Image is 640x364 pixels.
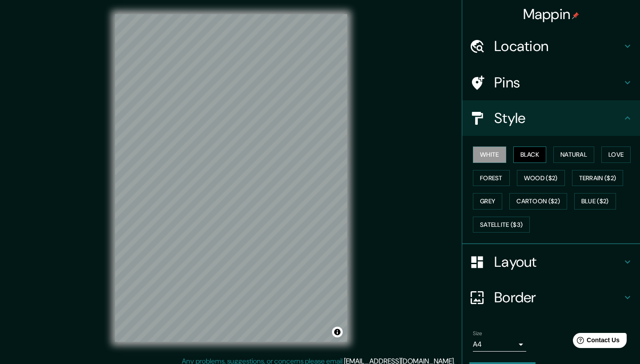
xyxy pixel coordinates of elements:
[462,65,640,100] div: Pins
[553,146,594,163] button: Natural
[473,193,502,210] button: Grey
[462,100,640,136] div: Style
[494,253,622,271] h4: Layout
[473,170,510,186] button: Forest
[572,12,579,19] img: pin-icon.png
[574,193,616,210] button: Blue ($2)
[509,193,567,210] button: Cartoon ($2)
[462,244,640,280] div: Layout
[462,280,640,315] div: Border
[494,109,622,127] h4: Style
[462,28,640,64] div: Location
[115,14,347,342] canvas: Map
[332,327,343,337] button: Toggle attribution
[513,146,547,163] button: Black
[561,329,630,354] iframe: Help widget launcher
[494,37,622,55] h4: Location
[494,289,622,306] h4: Border
[517,170,565,186] button: Wood ($2)
[473,217,530,233] button: Satellite ($3)
[473,146,506,163] button: White
[494,74,622,91] h4: Pins
[523,5,580,23] h4: Mappin
[572,170,624,186] button: Terrain ($2)
[473,330,482,337] label: Size
[601,146,631,163] button: Love
[473,337,526,352] div: A4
